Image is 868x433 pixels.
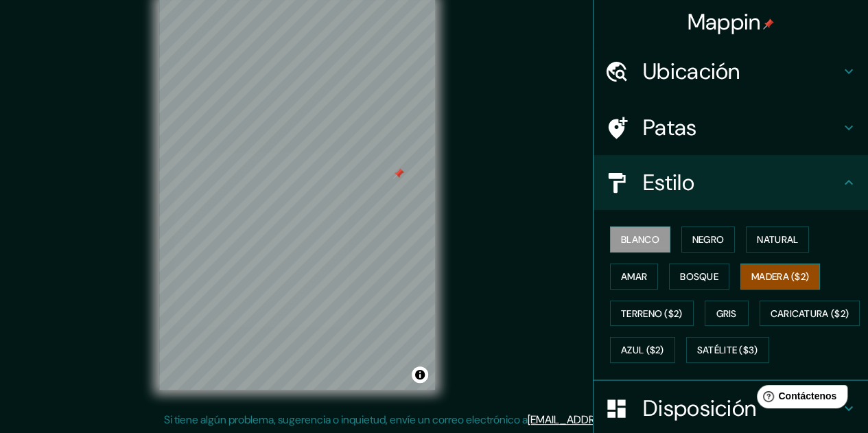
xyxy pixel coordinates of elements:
[621,270,647,283] font: Amar
[621,307,683,320] font: Terreno ($2)
[746,226,809,253] button: Natural
[751,270,809,283] font: Madera ($2)
[594,155,868,210] div: Estilo
[610,301,694,327] button: Terreno ($2)
[643,394,756,423] font: Disposición
[681,226,736,253] button: Negro
[746,379,853,418] iframe: Lanzador de widgets de ayuda
[760,301,860,327] button: Caricatura ($2)
[594,44,868,99] div: Ubicación
[621,233,659,246] font: Blanco
[621,344,664,357] font: Azul ($2)
[643,57,740,86] font: Ubicación
[716,307,737,320] font: Gris
[643,168,694,197] font: Estilo
[594,100,868,155] div: Patas
[688,8,761,36] font: Mappin
[680,270,718,283] font: Bosque
[164,412,528,427] font: Si tiene algún problema, sugerencia o inquietud, envíe un correo electrónico a
[412,366,428,383] button: Activar o desactivar atribución
[697,344,758,357] font: Satélite ($3)
[771,307,849,320] font: Caricatura ($2)
[686,337,769,363] button: Satélite ($3)
[643,113,697,142] font: Patas
[763,19,774,30] img: pin-icon.png
[669,264,729,290] button: Bosque
[610,337,675,363] button: Azul ($2)
[692,233,725,246] font: Negro
[757,233,798,246] font: Natural
[610,264,658,290] button: Amar
[610,226,670,253] button: Blanco
[705,301,749,327] button: Gris
[528,412,697,427] a: [EMAIL_ADDRESS][DOMAIN_NAME]
[740,264,820,290] button: Madera ($2)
